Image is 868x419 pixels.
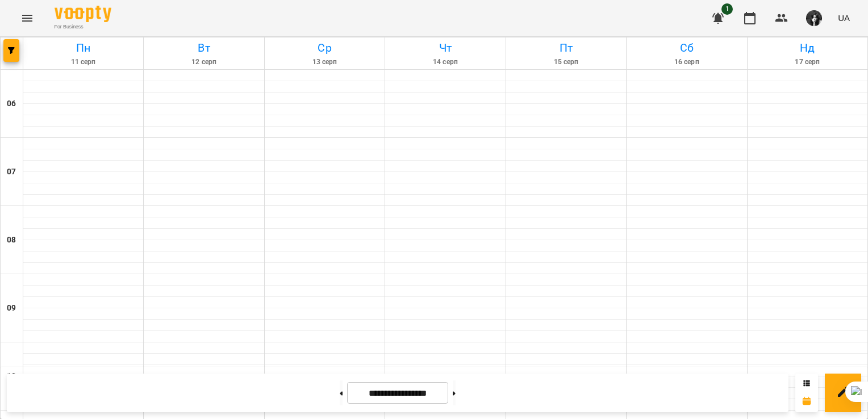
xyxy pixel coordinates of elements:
h6: 09 [7,302,16,315]
h6: Сб [628,39,745,57]
h6: 08 [7,234,16,246]
h6: 17 серп [749,57,866,68]
h6: Ср [266,39,383,57]
span: 1 [721,3,733,15]
h6: Вт [145,39,262,57]
h6: 07 [7,166,16,178]
span: UA [838,12,850,24]
h6: 13 серп [266,57,383,68]
span: For Business [55,23,111,31]
button: UA [833,7,854,28]
h6: 12 серп [145,57,262,68]
h6: 06 [7,98,16,110]
h6: Пн [25,39,141,57]
h6: 16 серп [628,57,745,68]
img: Voopty Logo [55,6,111,22]
h6: Нд [749,39,866,57]
h6: Пт [508,39,624,57]
button: Menu [14,5,41,32]
h6: 14 серп [387,57,503,68]
h6: 15 серп [508,57,624,68]
h6: Чт [387,39,503,57]
h6: 11 серп [25,57,141,68]
img: 44b315c2e714f1ab592a079ef2b679bb.jpg [806,10,822,26]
